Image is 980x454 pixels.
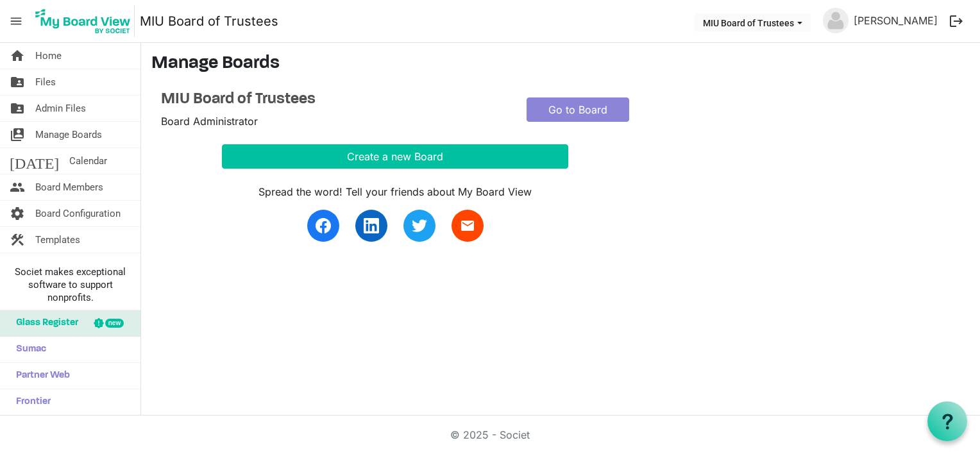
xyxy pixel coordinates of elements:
span: Home [35,43,62,69]
button: MIU Board of Trustees dropdownbutton [695,13,811,31]
span: Files [35,69,56,95]
span: home [10,43,25,69]
span: Frontier [10,389,51,415]
a: Go to Board [527,97,629,122]
img: no-profile-picture.svg [823,8,849,33]
span: Partner Web [10,363,70,389]
a: email [452,210,484,242]
span: switch_account [10,122,25,147]
span: menu [4,9,28,33]
img: twitter.svg [412,218,427,233]
a: [PERSON_NAME] [849,8,943,33]
span: email [460,218,475,233]
a: MIU Board of Trustees [161,90,507,109]
button: Create a new Board [222,144,568,169]
span: Sumac [10,337,46,362]
div: new [105,319,124,328]
span: Board Administrator [161,115,258,128]
span: folder_shared [10,69,25,95]
span: [DATE] [10,148,59,174]
span: Board Members [35,174,103,200]
a: MIU Board of Trustees [140,8,278,34]
img: facebook.svg [316,218,331,233]
a: © 2025 - Societ [450,428,530,441]
span: Templates [35,227,80,253]
span: settings [10,201,25,226]
button: logout [943,8,970,35]
img: My Board View Logo [31,5,135,37]
span: folder_shared [10,96,25,121]
span: Societ makes exceptional software to support nonprofits. [6,265,135,304]
span: construction [10,227,25,253]
span: Admin Files [35,96,86,121]
span: Glass Register [10,310,78,336]
a: My Board View Logo [31,5,140,37]
span: Calendar [69,148,107,174]
span: Board Configuration [35,201,121,226]
span: Manage Boards [35,122,102,147]
span: people [10,174,25,200]
img: linkedin.svg [364,218,379,233]
h3: Manage Boards [151,53,970,75]
div: Spread the word! Tell your friends about My Board View [222,184,568,199]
